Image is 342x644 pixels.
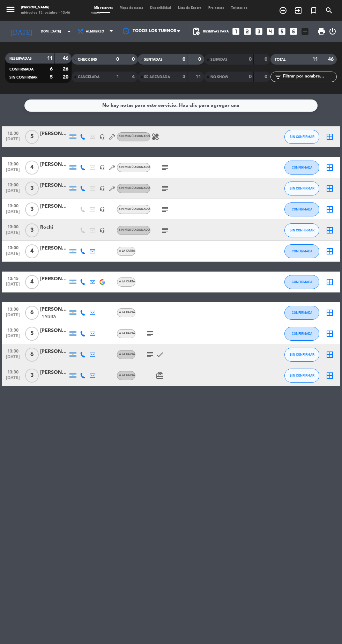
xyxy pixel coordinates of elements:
[4,230,22,238] span: [DATE]
[282,73,336,81] input: Filtrar por nombre...
[312,57,318,62] strong: 11
[161,205,169,214] i: subject
[284,223,319,237] button: SIN CONFIRMAR
[292,207,312,211] span: CONFIRMADA
[300,27,310,36] i: add_box
[326,184,334,193] i: border_all
[4,188,22,197] span: [DATE]
[25,161,39,175] span: 4
[119,311,135,314] span: A LA CARTA
[25,182,39,195] span: 3
[63,56,70,61] strong: 46
[40,369,68,377] div: [PERSON_NAME]
[78,75,99,79] span: CANCELADA
[119,374,135,377] span: A LA CARTA
[4,251,22,259] span: [DATE]
[40,182,68,190] div: [PERSON_NAME]
[78,58,97,61] span: CHECK INS
[4,137,22,145] span: [DATE]
[156,350,164,359] i: check
[116,74,119,79] strong: 1
[147,6,174,9] span: Disponibilidad
[265,57,269,62] strong: 0
[40,327,68,335] div: [PERSON_NAME]
[265,74,269,79] strong: 0
[326,133,334,141] i: border_all
[99,134,105,140] i: headset_mic
[99,228,105,233] i: headset_mic
[192,27,200,36] span: pending_actions
[290,373,314,377] span: SIN CONFIRMAR
[91,6,116,9] span: Mis reservas
[4,347,22,355] span: 13:30
[4,160,22,168] span: 13:00
[326,350,334,359] i: border_all
[119,208,150,210] span: Sin menú asignado
[4,201,22,209] span: 13:00
[326,309,334,317] i: border_all
[40,223,68,231] div: Rochi
[161,163,169,172] i: subject
[254,27,263,36] i: looks_3
[292,249,312,253] span: CONFIRMADA
[326,247,334,256] i: border_all
[292,332,312,335] span: CONFIRMADA
[9,57,32,60] span: RESERVADAS
[196,74,203,79] strong: 11
[99,279,105,285] img: google-logo.png
[183,74,185,79] strong: 3
[292,280,312,284] span: CONFIRMADA
[86,30,104,34] span: Almuerzo
[161,184,169,193] i: subject
[210,58,228,61] span: SERVIDAS
[21,5,70,10] div: [PERSON_NAME]
[63,67,70,72] strong: 26
[326,205,334,214] i: border_all
[5,4,16,15] i: menu
[326,163,334,172] i: border_all
[25,327,39,341] span: 5
[294,6,303,15] i: exit_to_app
[25,369,39,383] span: 3
[326,330,334,338] i: border_all
[284,244,319,258] button: CONFIRMADA
[40,275,68,283] div: [PERSON_NAME]
[65,27,73,36] i: arrow_drop_down
[25,306,39,320] span: 6
[326,278,334,286] i: border_all
[284,275,319,289] button: CONFIRMADA
[249,74,252,79] strong: 0
[25,275,39,289] span: 4
[146,350,154,359] i: subject
[4,180,22,188] span: 13:00
[292,311,312,314] span: CONFIRMADA
[25,244,39,258] span: 4
[284,327,319,341] button: CONFIRMADA
[174,6,205,9] span: Lista de Espera
[132,57,136,62] strong: 0
[4,368,22,376] span: 13:30
[151,133,159,141] i: healing
[4,326,22,334] span: 13:30
[119,332,135,335] span: A LA CARTA
[284,161,319,175] button: CONFIRMADA
[99,165,105,170] i: headset_mic
[310,6,318,15] i: turned_in_not
[119,229,150,231] span: Sin menú asignado
[63,75,70,80] strong: 20
[99,207,105,212] i: headset_mic
[284,348,319,362] button: SIN CONFIRMAR
[4,209,22,217] span: [DATE]
[4,282,22,290] span: [DATE]
[231,27,240,36] i: looks_one
[119,250,135,252] span: A LA CARTA
[183,57,185,62] strong: 0
[274,73,282,81] i: filter_list
[132,74,136,79] strong: 4
[25,348,39,362] span: 6
[290,353,314,356] span: SIN CONFIRMAR
[25,202,39,216] span: 3
[284,182,319,195] button: SIN CONFIRMAR
[119,135,150,138] span: Sin menú asignado
[119,280,135,283] span: A LA CARTA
